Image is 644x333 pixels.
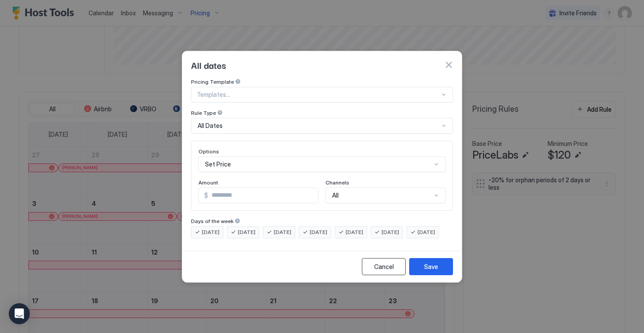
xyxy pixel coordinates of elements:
span: Rule Type [191,110,216,116]
span: All dates [191,58,226,71]
span: All [332,191,339,199]
span: Amount [198,179,218,186]
span: Pricing Template [191,78,234,85]
span: [DATE] [418,228,435,236]
div: Cancel [374,262,394,271]
span: [DATE] [382,228,399,236]
span: Channels [326,179,349,186]
button: Cancel [362,258,406,275]
span: All Dates [198,122,223,130]
input: Input Field [208,188,318,203]
span: [DATE] [346,228,363,236]
div: Save [424,262,438,271]
div: Open Intercom Messenger [9,303,30,324]
span: [DATE] [202,228,219,236]
span: Options [198,148,219,155]
button: Save [409,258,453,275]
span: [DATE] [238,228,255,236]
span: [DATE] [310,228,327,236]
span: Days of the week [191,218,234,224]
span: [DATE] [274,228,291,236]
span: $ [204,191,208,199]
span: Set Price [205,160,231,168]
